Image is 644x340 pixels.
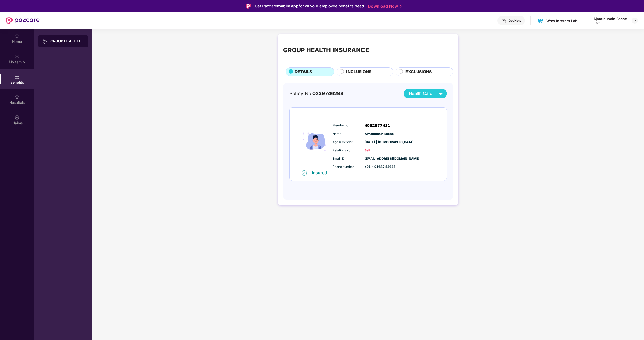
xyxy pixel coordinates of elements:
[358,164,359,170] span: :
[404,89,447,98] button: Health Card
[365,140,390,145] span: [DATE] | [DEMOGRAPHIC_DATA]
[593,21,627,25] div: User
[277,4,299,8] strong: mobile app
[537,17,544,24] img: 1630391314982.jfif
[14,94,20,100] img: svg+xml;base64,PHN2ZyBpZD0iSG9zcGl0YWxzIiB4bWxucz0iaHR0cDovL3d3dy53My5vcmcvMjAwMC9zdmciIHdpZHRoPS...
[302,170,307,176] img: svg+xml;base64,PHN2ZyB4bWxucz0iaHR0cDovL3d3dy53My5vcmcvMjAwMC9zdmciIHdpZHRoPSIxNiIgaGVpZ2h0PSIxNi...
[246,4,251,9] img: Logo
[333,140,358,145] span: Age & Gender
[333,132,358,136] span: Name
[14,74,20,79] img: svg+xml;base64,PHN2ZyBpZD0iQmVuZWZpdHMiIHhtbG5zPSJodHRwOi8vd3d3LnczLm9yZy8yMDAwL3N2ZyIgd2lkdGg9Ij...
[14,54,20,59] img: svg+xml;base64,PHN2ZyB3aWR0aD0iMjAiIGhlaWdodD0iMjAiIHZpZXdCb3g9IjAgMCAyMCAyMCIgZmlsbD0ibm9uZSIgeG...
[333,123,358,128] span: Member Id
[333,164,358,169] span: Phone number
[409,90,433,97] span: Health Card
[14,33,20,39] img: svg+xml;base64,PHN2ZyBpZD0iSG9tZSIgeG1sbnM9Imh0dHA6Ly93d3cudzMub3JnLzIwMDAvc3ZnIiB3aWR0aD0iMjAiIG...
[365,148,390,153] span: Self
[633,19,637,23] img: svg+xml;base64,PHN2ZyBpZD0iRHJvcGRvd24tMzJ4MzIiIHhtbG5zPSJodHRwOi8vd3d3LnczLm9yZy8yMDAwL3N2ZyIgd2...
[300,113,331,170] img: icon
[365,164,390,169] span: +91 - 91687 53665
[312,91,343,97] span: 0239746298
[358,147,359,153] span: :
[283,45,369,55] div: GROUP HEALTH INSURANCE
[333,156,358,161] span: Email ID
[358,123,359,128] span: :
[365,132,390,136] span: Ajmalhusain Eache
[295,69,312,75] span: DETAILS
[358,156,359,161] span: :
[333,148,358,153] span: Relationship
[546,18,582,23] div: Wow Internet Labz Private Limited
[14,115,20,120] img: svg+xml;base64,PHN2ZyBpZD0iQ2xhaW0iIHhtbG5zPSJodHRwOi8vd3d3LnczLm9yZy8yMDAwL3N2ZyIgd2lkdGg9IjIwIi...
[400,4,402,9] img: Stroke
[312,170,330,175] div: Insured
[436,89,445,98] img: svg+xml;base64,PHN2ZyB4bWxucz0iaHR0cDovL3d3dy53My5vcmcvMjAwMC9zdmciIHZpZXdCb3g9IjAgMCAyNCAyNCIgd2...
[509,19,521,23] div: Get Help
[365,156,390,161] span: [EMAIL_ADDRESS][DOMAIN_NAME]
[368,4,400,9] a: Download Now
[593,16,627,21] div: Ajmalhusain Eache
[6,17,40,24] img: New Pazcare Logo
[365,123,390,129] span: 4062677411
[358,139,359,145] span: :
[346,69,371,75] span: INCLUSIONS
[405,69,432,75] span: EXCLUSIONS
[289,90,343,97] div: Policy No:
[50,39,84,44] div: GROUP HEALTH INSURANCE
[358,131,359,137] span: :
[42,39,47,44] img: svg+xml;base64,PHN2ZyB3aWR0aD0iMjAiIGhlaWdodD0iMjAiIHZpZXdCb3g9IjAgMCAyMCAyMCIgZmlsbD0ibm9uZSIgeG...
[501,19,506,24] img: svg+xml;base64,PHN2ZyBpZD0iSGVscC0zMngzMiIgeG1sbnM9Imh0dHA6Ly93d3cudzMub3JnLzIwMDAvc3ZnIiB3aWR0aD...
[255,3,364,9] div: Get Pazcare for all your employee benefits need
